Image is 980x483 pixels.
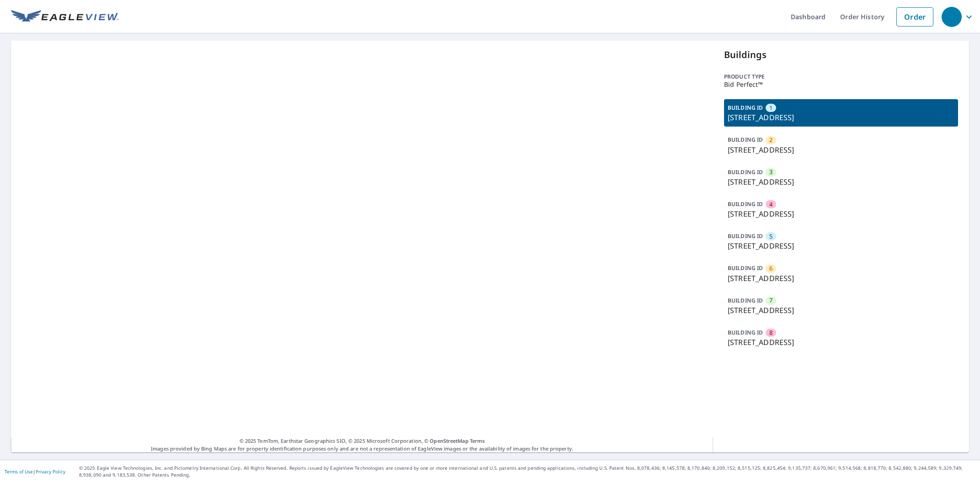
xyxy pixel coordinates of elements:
p: [STREET_ADDRESS] [728,112,954,123]
p: [STREET_ADDRESS] [728,337,954,348]
p: © 2025 Eagle View Technologies, Inc. and Pictometry International Corp. All Rights Reserved. Repo... [79,465,975,478]
p: BUILDING ID [728,168,763,176]
a: Privacy Policy [36,468,65,475]
p: Buildings [724,48,958,62]
p: BUILDING ID [728,264,763,272]
span: 7 [769,296,772,305]
p: Images provided by Bing Maps are for property identification purposes only and are not a represen... [11,437,713,452]
img: EV Logo [11,10,119,24]
p: [STREET_ADDRESS] [728,305,954,316]
p: Product type [724,73,958,81]
span: © 2025 TomTom, Earthstar Geographics SIO, © 2025 Microsoft Corporation, © [240,437,485,445]
a: Order [896,7,933,27]
p: [STREET_ADDRESS] [728,176,954,187]
span: 6 [769,264,772,273]
a: Terms of Use [5,468,33,475]
a: Terms [470,437,485,444]
p: Bid Perfect™ [724,81,958,88]
span: 5 [769,232,772,241]
p: [STREET_ADDRESS] [728,240,954,251]
p: BUILDING ID [728,232,763,240]
span: 2 [769,136,772,144]
p: BUILDING ID [728,297,763,304]
p: BUILDING ID [728,329,763,336]
span: 8 [769,329,772,337]
span: 3 [769,168,772,176]
p: BUILDING ID [728,104,763,111]
p: BUILDING ID [728,136,763,143]
span: 4 [769,200,772,209]
p: [STREET_ADDRESS] [728,273,954,284]
p: BUILDING ID [728,200,763,208]
span: 1 [769,104,772,112]
p: [STREET_ADDRESS] [728,208,954,219]
p: | [5,469,65,474]
a: OpenStreetMap [430,437,468,444]
p: [STREET_ADDRESS] [728,144,954,155]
